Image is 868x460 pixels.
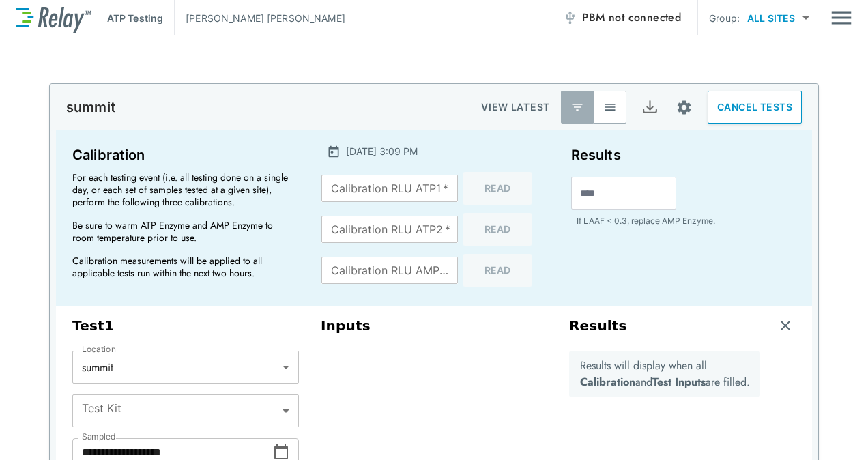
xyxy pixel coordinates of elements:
[831,5,852,31] button: Main menu
[72,144,297,166] p: Calibration
[346,144,418,158] p: [DATE] 3:09 PM
[580,374,635,390] b: Calibration
[563,11,577,25] img: Offline Icon
[66,99,116,115] p: summit
[186,11,345,25] p: [PERSON_NAME] [PERSON_NAME]
[72,255,291,279] p: Calibration measurements will be applied to all applicable tests run within the next two hours.
[570,100,584,114] img: Latest
[641,99,659,116] img: Export Icon
[321,317,547,334] h3: Inputs
[82,432,116,442] label: Sampled
[676,99,693,116] img: Settings Icon
[107,11,163,25] p: ATP Testing
[571,144,796,166] p: Results
[666,89,702,126] button: Site setup
[779,319,792,332] img: Remove
[609,10,681,25] span: not connected
[72,171,291,208] p: For each testing event (i.e. all testing done on a single day, or each set of samples tested at a...
[708,91,802,124] button: CANCEL TESTS
[709,11,740,25] p: Group:
[82,345,116,354] label: Location
[569,317,627,334] h3: Results
[72,317,299,334] h3: Test 1
[582,8,681,27] span: PBM
[577,215,796,227] p: If LAAF < 0.3, replace AMP Enzyme.
[831,5,852,31] img: Drawer Icon
[580,358,750,390] p: Results will display when all and are filled.
[558,4,686,31] button: PBM not connected
[481,99,550,115] p: VIEW LATEST
[633,91,666,124] button: Export
[16,3,91,33] img: LuminUltra Relay
[652,374,706,390] b: Test Inputs
[327,145,341,158] img: Calender Icon
[72,219,291,244] p: Be sure to warm ATP Enzyme and AMP Enzyme to room temperature prior to use.
[72,354,299,381] div: summit
[603,100,617,114] img: View All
